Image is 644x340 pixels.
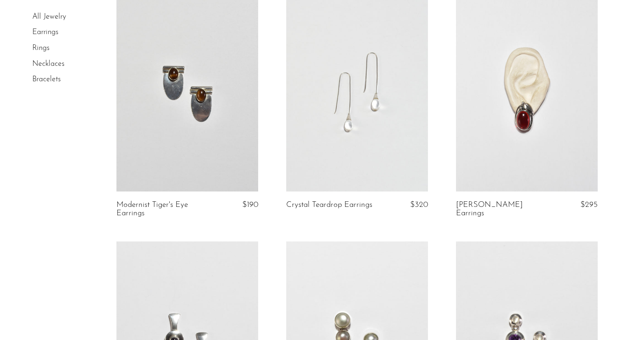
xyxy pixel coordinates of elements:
[116,201,210,218] a: Modernist Tiger's Eye Earrings
[32,13,66,21] a: All Jewelry
[456,201,550,218] a: [PERSON_NAME] Earrings
[410,201,428,209] span: $320
[32,76,61,83] a: Bracelets
[32,44,50,52] a: Rings
[32,29,58,36] a: Earrings
[242,201,258,209] span: $190
[580,201,598,209] span: $295
[286,201,372,209] a: Crystal Teardrop Earrings
[32,60,65,68] a: Necklaces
